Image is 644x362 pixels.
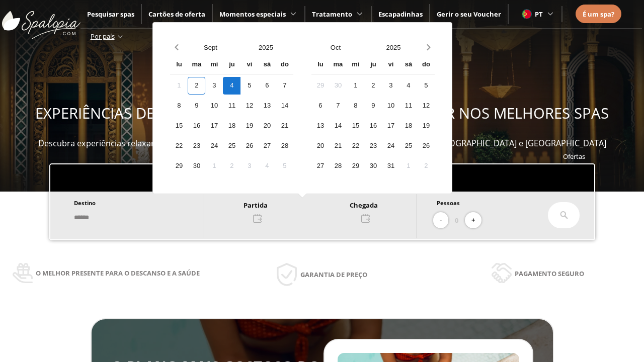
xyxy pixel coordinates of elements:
span: Gerir o seu Voucher [437,10,501,19]
div: 16 [364,117,382,135]
div: ma [188,56,205,74]
div: 26 [240,137,258,155]
a: Escapadinhas [378,10,423,19]
div: do [417,56,435,74]
img: ImgLogoSpalopia.BvClDcEz.svg [2,1,80,39]
div: 17 [382,117,399,135]
div: 6 [258,77,276,95]
div: Calendar days [170,77,293,175]
div: lu [311,56,329,74]
div: 10 [382,97,399,115]
div: 13 [311,117,329,135]
div: 27 [311,157,329,175]
div: vi [382,56,399,74]
div: 8 [170,97,188,115]
span: Garantia de preço [300,269,367,280]
div: 12 [240,97,258,115]
span: É um spa? [583,10,614,19]
div: 7 [329,97,347,115]
span: 0 [455,215,458,226]
div: 15 [170,117,188,135]
div: 5 [276,157,293,175]
div: sá [258,56,276,74]
div: 29 [311,77,329,95]
button: + [465,212,481,229]
div: 23 [188,137,205,155]
div: 8 [347,97,364,115]
div: 1 [205,157,223,175]
button: - [433,212,448,229]
div: 1 [347,77,364,95]
div: 1 [399,157,417,175]
div: 20 [258,117,276,135]
div: 28 [329,157,347,175]
div: 11 [399,97,417,115]
div: ma [329,56,347,74]
div: 6 [311,97,329,115]
div: 15 [347,117,364,135]
div: 2 [223,157,240,175]
div: ju [364,56,382,74]
div: 1 [170,77,188,95]
div: 5 [417,77,435,95]
div: 3 [240,157,258,175]
div: 26 [417,137,435,155]
div: 27 [258,137,276,155]
div: 19 [417,117,435,135]
div: 18 [399,117,417,135]
div: 14 [329,117,347,135]
div: 29 [347,157,364,175]
span: Pesquisar spas [87,10,134,19]
div: 3 [382,77,399,95]
div: do [276,56,293,74]
div: 4 [399,77,417,95]
div: 9 [188,97,205,115]
div: 30 [188,157,205,175]
div: lu [170,56,188,74]
button: Open years overlay [364,39,422,56]
div: ju [223,56,240,74]
span: O melhor presente para o descanso e a saúde [36,267,200,279]
div: 25 [399,137,417,155]
a: Ofertas [563,152,585,161]
span: Destino [74,199,96,207]
div: 3 [205,77,223,95]
div: 2 [364,77,382,95]
div: 25 [223,137,240,155]
div: vi [240,56,258,74]
div: 28 [276,137,293,155]
div: 30 [364,157,382,175]
div: 9 [364,97,382,115]
div: 12 [417,97,435,115]
div: 21 [276,117,293,135]
div: 22 [347,137,364,155]
div: 7 [276,77,293,95]
div: Calendar wrapper [311,56,435,175]
div: 4 [223,77,240,95]
a: Cartões de oferta [148,10,205,19]
button: Open years overlay [238,39,293,56]
div: Calendar days [311,77,435,175]
div: 22 [170,137,188,155]
div: 4 [258,157,276,175]
div: mi [205,56,223,74]
span: Pagamento seguro [515,268,584,279]
div: 17 [205,117,223,135]
div: 2 [417,157,435,175]
span: Por país [91,32,115,41]
button: Open months overlay [183,39,238,56]
div: 24 [382,137,399,155]
div: mi [347,56,364,74]
div: 18 [223,117,240,135]
span: Pessoas [437,199,460,207]
div: sá [399,56,417,74]
div: 29 [170,157,188,175]
button: Next month [422,39,435,56]
div: 31 [382,157,399,175]
div: 24 [205,137,223,155]
div: 5 [240,77,258,95]
div: 16 [188,117,205,135]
